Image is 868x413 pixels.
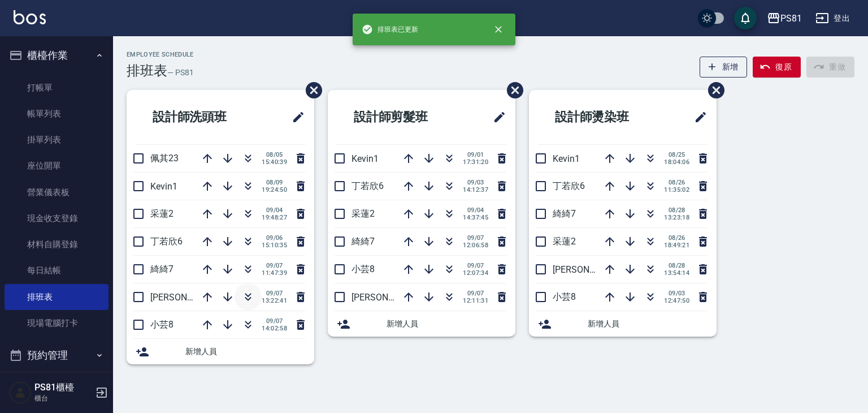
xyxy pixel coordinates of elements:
span: 小芸8 [553,291,576,302]
span: 采蓮2 [553,236,576,247]
span: 18:49:21 [664,242,689,249]
span: [PERSON_NAME]3 [553,264,626,275]
span: 09/04 [262,206,287,214]
span: [PERSON_NAME]3 [150,292,223,303]
span: 采蓮2 [150,208,173,219]
span: 09/06 [262,234,287,242]
span: 刪除班表 [700,74,726,107]
span: 13:54:14 [664,269,689,277]
span: 修改班表的標題 [285,104,305,131]
button: 櫃檯作業 [5,41,108,70]
span: Kevin1 [553,153,580,164]
h6: — PS81 [167,67,194,79]
span: 12:07:34 [463,269,488,277]
button: 復原 [753,57,801,78]
span: 09/07 [463,234,488,242]
span: 修改班表的標題 [687,104,708,131]
span: 綺綺7 [351,236,375,247]
span: 新增人員 [185,346,305,358]
button: 報表及分析 [5,370,108,399]
span: 09/07 [262,262,287,269]
span: 09/07 [463,290,488,297]
p: 櫃台 [34,393,92,403]
button: save [734,7,757,29]
span: 丁若欣6 [553,180,585,191]
span: 08/28 [664,262,689,269]
span: 09/04 [463,206,488,214]
span: 11:47:39 [262,269,287,277]
span: 新增人員 [387,318,506,330]
span: 08/25 [664,151,689,158]
span: 刪除班表 [297,74,324,107]
a: 帳單列表 [5,101,108,127]
a: 掛單列表 [5,127,108,153]
span: 12:47:50 [664,297,689,304]
h2: Employee Schedule [127,51,194,58]
button: 登出 [811,8,854,29]
span: 19:24:50 [262,186,287,193]
a: 座位開單 [5,153,108,179]
img: Person [9,381,32,404]
div: 新增人員 [529,311,717,337]
span: 排班表已更新 [362,24,418,35]
a: 打帳單 [5,75,108,101]
span: 采蓮2 [351,208,375,219]
span: 13:22:41 [262,297,287,304]
span: 09/03 [664,290,689,297]
a: 現場電腦打卡 [5,310,108,336]
img: Logo [14,10,46,24]
span: 丁若欣6 [150,236,183,247]
span: 14:02:58 [262,325,287,332]
a: 每日結帳 [5,257,108,283]
span: 丁若欣6 [351,180,384,191]
button: 預約管理 [5,341,108,370]
h5: PS81櫃檯 [34,382,92,393]
span: 11:35:02 [664,186,689,193]
span: 刪除班表 [498,74,525,107]
a: 營業儀表板 [5,179,108,205]
span: 14:12:37 [463,186,488,193]
span: 修改班表的標題 [486,104,506,131]
span: 08/05 [262,151,287,158]
span: 14:37:45 [463,214,488,221]
span: 15:40:39 [262,158,287,166]
span: Kevin1 [351,153,379,164]
button: close [486,17,511,42]
span: 17:31:20 [463,158,488,166]
div: PS81 [780,11,802,25]
span: 綺綺7 [553,208,576,219]
span: 新增人員 [588,318,708,330]
span: 12:06:58 [463,242,488,249]
span: 09/07 [262,317,287,325]
span: 08/28 [664,206,689,214]
button: PS81 [762,7,806,30]
span: 08/26 [664,234,689,242]
span: 09/01 [463,151,488,158]
span: 15:10:35 [262,242,287,249]
span: 12:11:31 [463,297,488,304]
span: 佩其23 [150,153,179,164]
span: 08/09 [262,179,287,186]
button: 新增 [700,57,748,78]
h2: 設計師燙染班 [538,97,666,137]
span: 18:04:06 [664,158,689,166]
span: 小芸8 [150,319,173,330]
span: 09/03 [463,179,488,186]
span: Kevin1 [150,181,177,192]
span: 09/07 [463,262,488,269]
a: 排班表 [5,284,108,310]
span: 19:48:27 [262,214,287,221]
h2: 設計師剪髮班 [337,97,465,137]
span: 綺綺7 [150,264,173,274]
div: 新增人員 [127,339,314,364]
span: 08/26 [664,179,689,186]
span: 09/07 [262,290,287,297]
span: 小芸8 [351,264,375,274]
h3: 排班表 [127,63,167,79]
a: 現金收支登錄 [5,205,108,231]
h2: 設計師洗頭班 [136,97,264,137]
div: 新增人員 [328,311,515,337]
span: [PERSON_NAME]3 [351,292,424,303]
a: 材料自購登錄 [5,231,108,257]
span: 13:23:18 [664,214,689,221]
